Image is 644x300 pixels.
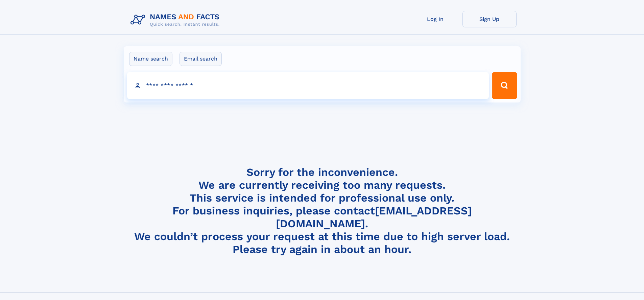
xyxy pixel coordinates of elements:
[127,72,489,99] input: search input
[129,52,172,66] label: Name search
[408,11,462,27] a: Log In
[492,72,517,99] button: Search Button
[128,166,517,256] h4: Sorry for the inconvenience. We are currently receiving too many requests. This service is intend...
[180,52,222,66] label: Email search
[462,11,517,27] a: Sign Up
[276,204,472,230] a: [EMAIL_ADDRESS][DOMAIN_NAME]
[128,11,225,29] img: Logo Names and Facts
